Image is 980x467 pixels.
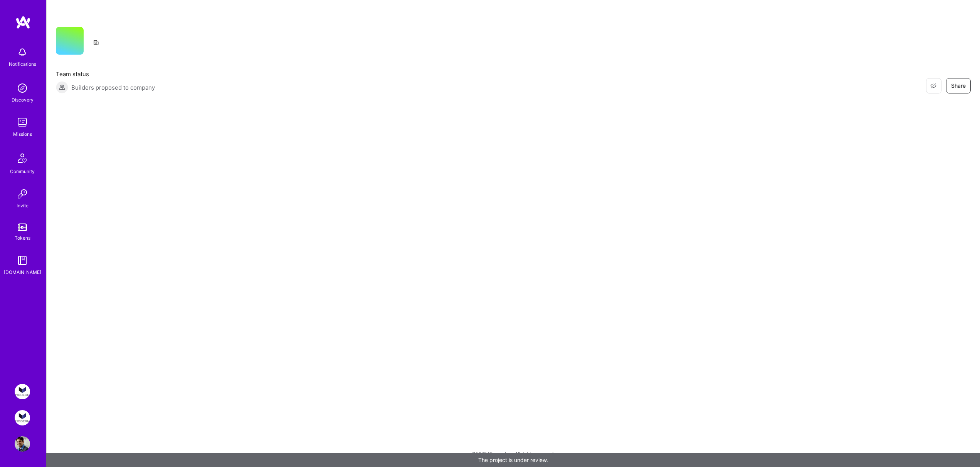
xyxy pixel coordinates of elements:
[15,384,30,399] img: Modern Exec: Team for Platform & AI Development
[13,384,32,399] a: Modern Exec: Team for Platform & AI Development
[13,130,32,138] div: Missions
[15,436,30,452] img: User Avatar
[10,167,35,175] div: Community
[13,410,32,425] a: Modern Exec: Project Magic
[18,223,27,231] img: tokens
[56,81,68,93] img: Builders proposed to company
[15,186,30,202] img: Invite
[15,115,30,130] img: teamwork
[15,45,30,60] img: bell
[17,202,29,210] div: Invite
[946,78,971,93] button: Share
[56,70,155,78] span: Team status
[93,39,99,45] i: icon CompanyGray
[9,60,36,68] div: Notifications
[71,83,155,92] span: Builders proposed to company
[12,96,34,104] div: Discovery
[15,15,31,29] img: logo
[930,83,936,89] i: icon EyeClosed
[15,253,30,268] img: guide book
[15,410,30,425] img: Modern Exec: Project Magic
[4,268,41,276] div: [DOMAIN_NAME]
[15,234,30,242] div: Tokens
[951,82,966,90] span: Share
[13,149,32,167] img: Community
[46,453,980,467] div: The project is under review.
[15,80,30,96] img: discovery
[13,436,32,452] a: User Avatar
